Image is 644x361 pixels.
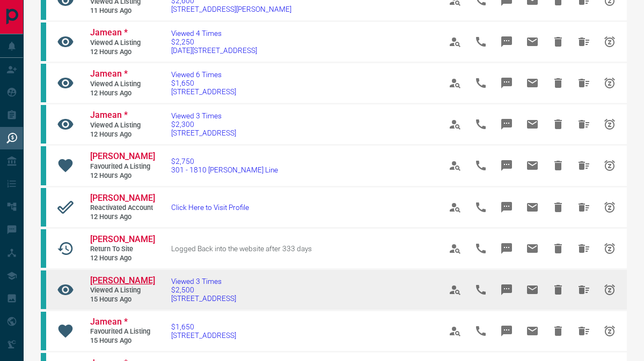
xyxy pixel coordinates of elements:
span: Snooze [597,111,623,137]
span: Message [494,111,519,137]
span: View Profile [442,236,468,261]
span: 15 hours ago [90,295,155,304]
div: condos.ca [41,270,46,309]
div: condos.ca [41,312,46,350]
span: [DATE][STREET_ADDRESS] [171,46,257,55]
a: Viewed 3 Times$2,500[STREET_ADDRESS] [171,277,236,303]
span: Email [519,236,545,261]
span: Email [519,194,545,220]
span: Jamean * [90,110,128,120]
span: [PERSON_NAME] [90,151,155,161]
span: Message [494,236,519,261]
span: View Profile [442,111,468,137]
span: $2,750 [171,157,278,166]
span: Call [468,277,494,303]
span: Hide [545,29,571,55]
div: condos.ca [41,146,46,185]
span: 12 hours ago [90,89,155,98]
span: Email [519,29,545,55]
span: Logged Back into the website after 333 days [171,244,312,253]
span: [PERSON_NAME] [90,193,155,203]
span: Snooze [597,318,623,344]
div: condos.ca [41,229,46,268]
span: Message [494,153,519,178]
span: [STREET_ADDRESS] [171,87,236,96]
span: Call [468,194,494,220]
span: Hide [545,236,571,261]
a: Click Here to Visit Profile [171,203,249,212]
span: [STREET_ADDRESS] [171,294,236,303]
a: Viewed 4 Times$2,250[DATE][STREET_ADDRESS] [171,29,257,55]
a: $2,750301 - 1810 [PERSON_NAME] Line [171,157,278,174]
a: [PERSON_NAME] [90,275,155,287]
span: $2,250 [171,37,257,46]
span: View Profile [442,318,468,344]
span: Jamean * [90,317,128,327]
span: Viewed a Listing [90,80,155,89]
span: Hide All from Jamean * [571,70,597,96]
a: [PERSON_NAME] [90,151,155,162]
span: 11 hours ago [90,6,155,16]
span: Viewed a Listing [90,121,155,130]
span: Call [468,318,494,344]
span: Jamean * [90,69,128,79]
span: Return to Site [90,245,155,254]
span: Message [494,70,519,96]
span: Hide All from Emma Miziolek [571,277,597,303]
a: Jamean * [90,317,155,328]
span: 12 hours ago [90,48,155,57]
span: [PERSON_NAME] [90,234,155,244]
span: Favourited a Listing [90,162,155,171]
span: [STREET_ADDRESS][PERSON_NAME] [171,5,291,13]
span: $2,300 [171,120,236,129]
span: Call [468,70,494,96]
div: condos.ca [41,105,46,144]
span: Email [519,70,545,96]
span: Hide [545,277,571,303]
span: [STREET_ADDRESS] [171,129,236,137]
span: Hide [545,70,571,96]
span: Message [494,29,519,55]
a: [PERSON_NAME] [90,234,155,245]
span: 12 hours ago [90,213,155,222]
span: Viewed a Listing [90,286,155,295]
span: 12 hours ago [90,130,155,139]
span: Viewed 3 Times [171,111,236,120]
span: Jamean * [90,27,128,37]
span: View Profile [442,70,468,96]
span: Hide [545,194,571,220]
span: Email [519,277,545,303]
span: View Profile [442,194,468,220]
span: $2,500 [171,285,236,294]
span: Hide All from Jamean * [571,29,597,55]
span: Hide [545,111,571,137]
span: 12 hours ago [90,254,155,263]
a: [PERSON_NAME] [90,193,155,204]
span: Email [519,111,545,137]
span: Message [494,318,519,344]
span: Viewed 3 Times [171,277,236,285]
a: Viewed 6 Times$1,650[STREET_ADDRESS] [171,70,236,96]
span: Message [494,194,519,220]
span: [STREET_ADDRESS] [171,331,236,340]
span: Viewed 6 Times [171,70,236,79]
a: $1,650[STREET_ADDRESS] [171,322,236,340]
span: Snooze [597,236,623,261]
div: condos.ca [41,22,46,61]
span: Call [468,29,494,55]
span: $1,650 [171,322,236,331]
div: condos.ca [41,64,46,102]
span: Snooze [597,70,623,96]
span: Hide All from Diane Johnson [571,194,597,220]
div: condos.ca [41,188,46,227]
span: Call [468,236,494,261]
span: Snooze [597,277,623,303]
a: Jamean * [90,110,155,121]
span: 301 - 1810 [PERSON_NAME] Line [171,166,278,174]
span: $1,650 [171,79,236,87]
span: Call [468,153,494,178]
span: Email [519,318,545,344]
span: [PERSON_NAME] [90,275,155,285]
span: Email [519,153,545,178]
